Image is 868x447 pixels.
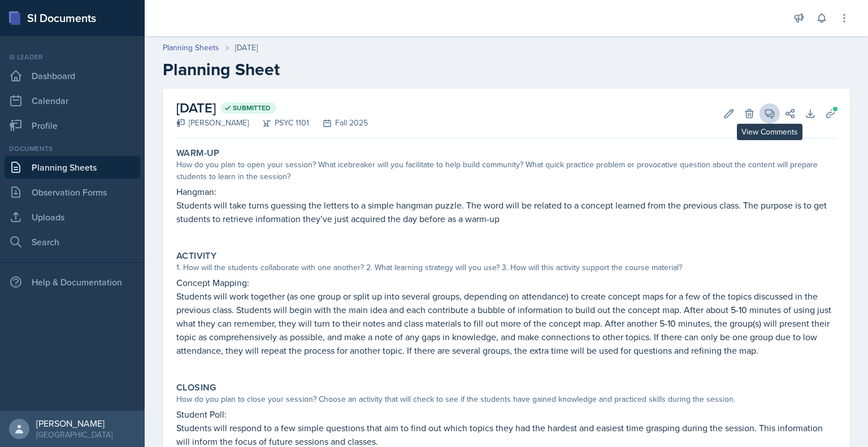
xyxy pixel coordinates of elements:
div: Si leader [5,52,140,62]
a: Calendar [5,89,140,112]
a: Profile [5,114,140,137]
span: Submitted [233,103,271,112]
label: Activity [176,250,216,262]
label: Closing [176,382,216,393]
div: Help & Documentation [5,271,140,293]
div: How do you plan to open your session? What icebreaker will you facilitate to help build community... [176,159,836,183]
div: How do you plan to close your session? Choose an activity that will check to see if the students ... [176,393,836,405]
div: [GEOGRAPHIC_DATA] [36,429,112,440]
div: 1. How will the students collaborate with one another? 2. What learning strategy will you use? 3.... [176,262,836,274]
a: Dashboard [5,64,140,87]
p: Concept Mapping: [176,276,836,289]
div: [PERSON_NAME] [176,117,249,129]
div: Fall 2025 [309,117,368,129]
div: Documents [5,144,140,154]
a: Uploads [5,206,140,228]
h2: Planning Sheet [163,59,850,80]
a: Search [5,231,140,253]
label: Warm-Up [176,147,220,159]
p: Hangman: [176,185,836,198]
div: [DATE] [235,42,258,54]
h2: [DATE] [176,98,368,118]
p: Students will work together (as one group or split up into several groups, depending on attendanc... [176,289,836,357]
div: PSYC 1101 [249,117,309,129]
a: Planning Sheets [5,156,140,179]
p: Student Poll: [176,407,836,421]
button: View Comments [759,103,780,124]
div: [PERSON_NAME] [36,418,112,429]
p: Students will take turns guessing the letters to a simple hangman puzzle. The word will be relate... [176,198,836,225]
a: Planning Sheets [163,42,219,54]
a: Observation Forms [5,181,140,203]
